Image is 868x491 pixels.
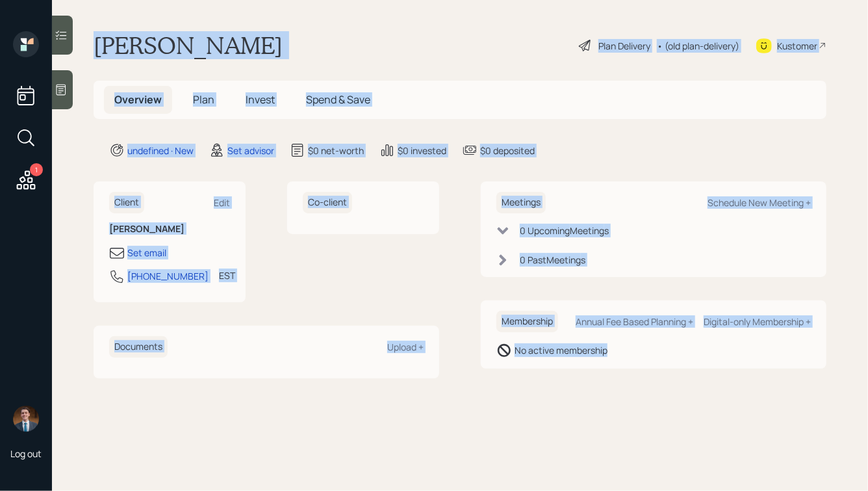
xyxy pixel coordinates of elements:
[109,224,230,235] h6: [PERSON_NAME]
[708,196,811,209] div: Schedule New Meeting +
[127,144,194,157] div: undefined · New
[306,92,370,107] span: Spend & Save
[496,311,558,332] h6: Membership
[398,144,446,157] div: $0 invested
[777,39,817,53] div: Kustomer
[480,144,535,157] div: $0 deposited
[227,144,274,157] div: Set advisor
[246,92,275,107] span: Invest
[13,406,39,432] img: hunter_neumayer.jpg
[127,269,209,283] div: [PHONE_NUMBER]
[30,163,43,176] div: 1
[387,341,424,353] div: Upload +
[576,315,693,328] div: Annual Fee Based Planning +
[520,253,585,267] div: 0 Past Meeting s
[219,269,235,282] div: EST
[520,224,609,237] div: 0 Upcoming Meeting s
[308,144,364,157] div: $0 net-worth
[109,192,144,213] h6: Client
[127,246,166,259] div: Set email
[704,315,811,328] div: Digital-only Membership +
[496,192,546,213] h6: Meetings
[515,343,607,357] div: No active membership
[657,39,739,53] div: • (old plan-delivery)
[193,92,214,107] span: Plan
[94,31,283,60] h1: [PERSON_NAME]
[10,447,42,460] div: Log out
[109,336,168,358] h6: Documents
[303,192,352,213] h6: Co-client
[214,196,230,209] div: Edit
[114,92,162,107] span: Overview
[598,39,650,53] div: Plan Delivery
